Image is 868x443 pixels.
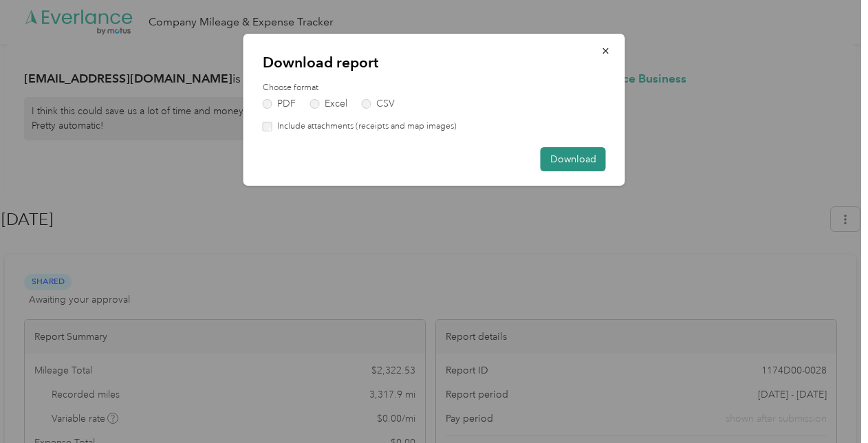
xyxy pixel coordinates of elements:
p: Download report [263,53,606,72]
button: Download [541,147,606,171]
label: CSV [362,99,395,109]
label: PDF [263,99,296,109]
label: Include attachments (receipts and map images) [272,120,457,133]
label: Choose format [263,82,606,94]
label: Excel [310,99,347,109]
